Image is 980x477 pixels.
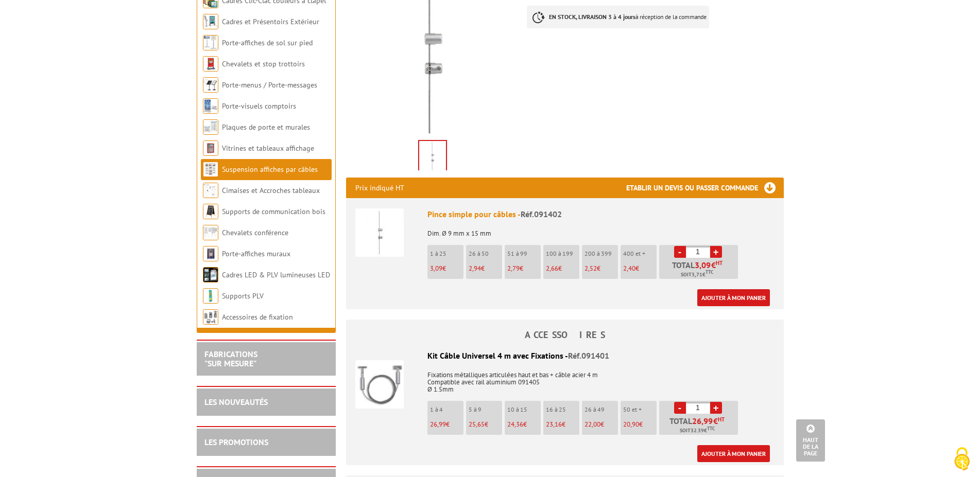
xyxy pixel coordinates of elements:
[203,288,218,304] img: Supports PLV
[623,264,635,273] span: 2,40
[546,264,558,273] span: 2,66
[222,80,317,90] a: Porte-menus / Porte-messages
[796,419,825,462] a: Haut de la page
[623,250,657,257] p: 400 et +
[584,250,618,257] p: 200 à 399
[222,186,320,195] a: Cimaises et Accroches tableaux
[711,261,716,269] span: €
[430,250,463,257] p: 1 à 25
[222,17,319,26] a: Cadres et Présentoirs Extérieur
[203,246,218,261] img: Porte-affiches muraux
[546,406,579,413] p: 16 à 25
[222,38,313,47] a: Porte-affiches de sol sur pied
[469,421,502,428] p: €
[507,265,541,272] p: €
[204,437,268,447] a: LES PROMOTIONS
[623,265,657,272] p: €
[469,265,502,272] p: €
[623,421,657,428] p: €
[222,165,318,174] a: Suspension affiches par câbles
[203,119,218,135] img: Plaques de porte et murales
[949,446,975,472] img: Cookies (fenêtre modale)
[697,445,770,462] a: Ajouter à mon panier
[430,406,463,413] p: 1 à 4
[355,364,775,393] p: Fixations métalliques articulées haut et bas + câble acier 4 m Compatible avec rail aluminium 091...
[203,225,218,240] img: Chevalets conférence
[203,35,218,50] img: Porte-affiches de sol sur pied
[674,402,686,414] a: -
[710,246,722,258] a: +
[355,208,404,257] img: Pince simple pour câbles
[203,162,218,177] img: Suspension affiches par câbles
[203,309,218,325] img: Accessoires de fixation
[355,360,404,409] img: Kit Câble Universel 4 m avec Fixations
[707,426,715,431] sup: TTC
[430,420,446,429] span: 26,99
[549,13,635,21] strong: EN STOCK, LIVRAISON 3 à 4 jours
[203,183,218,198] img: Cimaises et Accroches tableaux
[691,427,704,435] span: 32.39
[469,420,485,429] span: 25,65
[692,417,725,425] span: €
[222,228,288,237] a: Chevalets conférence
[204,349,257,368] a: FABRICATIONS"Sur Mesure"
[355,178,404,198] p: Prix indiqué HT
[222,122,310,132] a: Plaques de porte et murales
[222,101,296,111] a: Porte-visuels comptoirs
[203,204,218,219] img: Supports de communication bois
[521,209,562,219] span: Réf.091402
[203,140,218,156] img: Vitrines et tableaux affichage
[507,250,541,257] p: 51 à 99
[674,246,686,258] a: -
[546,265,579,272] p: €
[222,207,325,216] a: Supports de communication bois
[203,77,218,93] img: Porte-menus / Porte-messages
[680,427,715,435] span: Soit €
[346,330,784,340] h4: ACCESSOIRES
[222,59,305,68] a: Chevalets et stop trottoirs
[546,250,579,257] p: 100 à 199
[584,421,618,428] p: €
[584,264,597,273] span: 2,52
[695,261,711,269] span: 3,09
[662,417,738,435] p: Total
[681,271,713,279] span: Soit €
[419,141,446,173] img: suspendus_par_cables_091402_1.jpg
[222,249,290,258] a: Porte-affiches muraux
[430,421,463,428] p: €
[546,420,562,429] span: 23,16
[718,416,725,423] sup: HT
[222,270,330,279] a: Cadres LED & PLV lumineuses LED
[222,144,314,153] a: Vitrines et tableaux affichage
[430,265,463,272] p: €
[203,98,218,114] img: Porte-visuels comptoirs
[546,421,579,428] p: €
[355,350,775,362] div: Kit Câble Universel 4 m avec Fixations -
[692,271,702,279] span: 3,71
[584,265,618,272] p: €
[692,417,713,425] span: 26,99
[623,420,639,429] span: 20,90
[203,14,218,29] img: Cadres et Présentoirs Extérieur
[469,264,481,273] span: 2,94
[623,406,657,413] p: 50 et +
[222,291,264,301] a: Supports PLV
[697,289,770,306] a: Ajouter à mon panier
[469,250,502,257] p: 26 à 50
[507,264,520,273] span: 2,79
[427,223,775,237] p: Dim. Ø 9 mm x 15 mm
[469,406,502,413] p: 5 à 9
[222,312,293,322] a: Accessoires de fixation
[507,421,541,428] p: €
[507,406,541,413] p: 10 à 15
[203,56,218,72] img: Chevalets et stop trottoirs
[507,420,523,429] span: 24,36
[527,6,709,28] p: à réception de la commande
[203,267,218,282] img: Cadres LED & PLV lumineuses LED
[626,178,784,198] h3: Etablir un devis ou passer commande
[584,420,600,429] span: 22,00
[568,350,609,361] span: Réf.091401
[427,208,775,220] div: Pince simple pour câbles -
[710,402,722,414] a: +
[430,264,442,273] span: 3,09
